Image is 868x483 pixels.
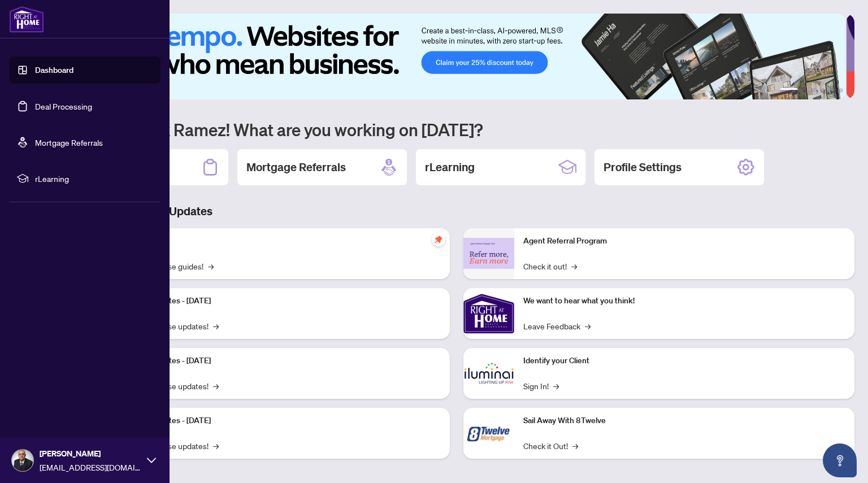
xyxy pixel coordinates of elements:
[830,88,834,93] button: 5
[463,408,514,459] img: Sail Away With 8Twelve
[821,88,825,93] button: 4
[213,320,219,332] span: →
[9,6,44,33] img: logo
[802,88,807,93] button: 2
[119,295,441,307] p: Platform Updates - [DATE]
[59,119,854,140] h1: Welcome back Ramez! What are you working on [DATE]?
[463,348,514,399] img: Identify your Client
[40,447,141,460] span: [PERSON_NAME]
[571,260,577,272] span: →
[523,260,577,272] a: Check it out!→
[523,380,559,392] a: Sign In!→
[523,355,845,367] p: Identify your Client
[432,233,445,246] span: pushpin
[119,355,441,367] p: Platform Updates - [DATE]
[523,440,578,452] a: Check it Out!→
[523,235,845,247] p: Agent Referral Program
[246,159,346,175] h2: Mortgage Referrals
[823,443,857,477] button: Open asap
[12,450,33,471] img: Profile Icon
[35,172,153,185] span: rLearning
[523,295,845,307] p: We want to hear what you think!
[40,461,141,473] span: [EMAIL_ADDRESS][DOMAIN_NAME]
[523,320,591,332] a: Leave Feedback→
[585,320,591,332] span: →
[811,88,816,93] button: 3
[59,14,846,99] img: Slide 0
[208,260,214,272] span: →
[59,203,854,219] h3: Brokerage & Industry Updates
[119,415,441,427] p: Platform Updates - [DATE]
[780,88,798,93] button: 1
[35,137,103,147] a: Mortgage Referrals
[35,65,73,75] a: Dashboard
[523,415,845,427] p: Sail Away With 8Twelve
[119,235,441,247] p: Self-Help
[425,159,475,175] h2: rLearning
[572,440,578,452] span: →
[213,380,219,392] span: →
[463,288,514,339] img: We want to hear what you think!
[213,440,219,452] span: →
[604,159,682,175] h2: Profile Settings
[35,101,92,111] a: Deal Processing
[463,238,514,269] img: Agent Referral Program
[553,380,559,392] span: →
[839,88,843,93] button: 6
